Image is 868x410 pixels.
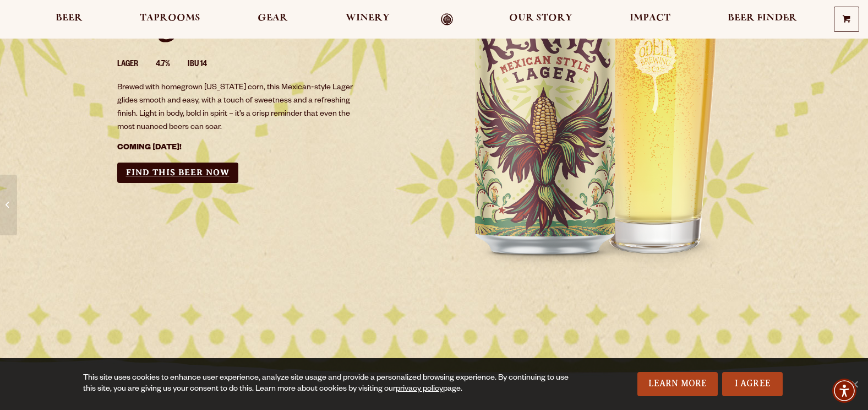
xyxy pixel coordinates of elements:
[832,379,856,403] div: Accessibility Menu
[156,58,188,72] li: 4.7%
[722,372,783,396] a: I Agree
[83,373,571,395] div: This site uses cookies to enhance user experience, analyze site usage and provide a personalized ...
[56,14,83,23] span: Beer
[396,385,443,394] a: privacy policy
[623,13,678,26] a: Impact
[48,13,90,26] a: Beer
[133,13,208,26] a: Taprooms
[117,163,238,183] a: Find this Beer Now
[720,13,804,26] a: Beer Finder
[728,14,797,23] span: Beer Finder
[339,13,397,26] a: Winery
[637,372,718,396] a: Learn More
[346,14,390,23] span: Winery
[427,13,468,26] a: Odell Home
[117,144,182,153] strong: COMING [DATE]!
[117,58,156,72] li: Lager
[630,14,670,23] span: Impact
[502,13,580,26] a: Our Story
[258,14,288,23] span: Gear
[250,13,295,26] a: Gear
[188,58,225,72] li: IBU 14
[117,82,361,134] p: Brewed with homegrown [US_STATE] corn, this Mexican-style Lager glides smooth and easy, with a to...
[509,14,572,23] span: Our Story
[140,14,200,23] span: Taprooms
